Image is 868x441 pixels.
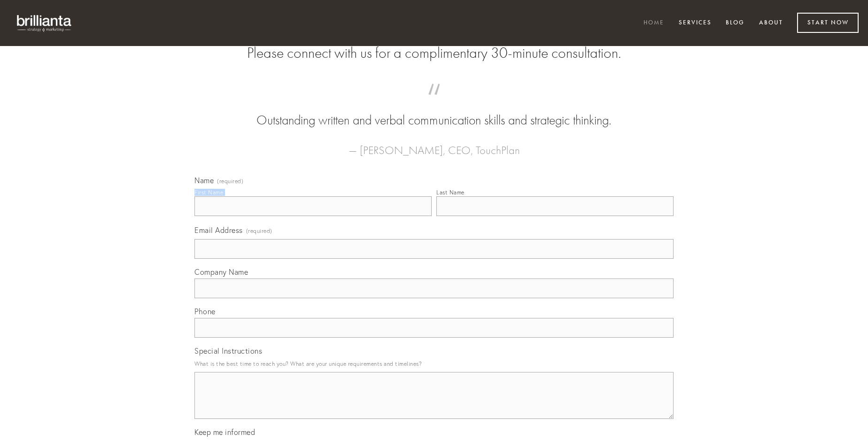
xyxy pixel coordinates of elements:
[637,15,670,31] a: Home
[194,427,255,437] span: Keep me informed
[194,189,223,196] div: First Name
[9,9,80,37] img: brillianta - research, strategy, marketing
[194,267,248,277] span: Company Name
[797,13,859,33] a: Start Now
[194,357,674,370] p: What is the best time to reach you? What are your unique requirements and timelines?
[194,307,216,316] span: Phone
[194,346,262,356] span: Special Instructions
[436,189,465,196] div: Last Name
[194,176,214,185] span: Name
[194,225,243,235] span: Email Address
[246,224,272,237] span: (required)
[673,15,718,31] a: Services
[720,15,751,31] a: Blog
[753,15,789,31] a: About
[209,130,659,160] figcaption: — [PERSON_NAME], CEO, TouchPlan
[194,44,674,62] h2: Please connect with us for a complimentary 30-minute consultation.
[209,93,659,130] blockquote: Outstanding written and verbal communication skills and strategic thinking.
[209,93,659,111] span: “
[217,178,243,184] span: (required)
